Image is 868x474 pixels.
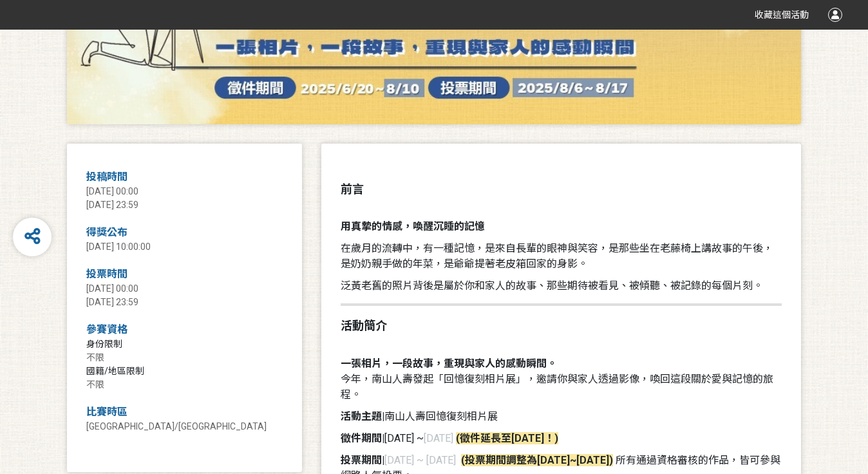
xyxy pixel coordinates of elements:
[341,432,424,444] span: [DATE] ~
[341,242,773,270] span: 在歲月的流轉中，有一種記憶，是來自長輩的眼神與笑容，是那些坐在老藤椅上講故事的午後，是奶奶親手做的年菜，是爺爺提著老皮箱回家的身影。
[384,454,456,466] span: [DATE] ~ [DATE]
[341,410,384,422] strong: 活動主題|
[86,323,127,336] span: 參賽資格
[341,280,763,292] span: 泛黃老舊的照片背後是屬於你和家人的故事、那些期待被看見、被傾聽、被記錄的每個片刻。
[341,182,364,196] strong: 前言
[86,366,144,376] span: 國籍/地區限制
[86,339,122,349] span: 身份限制
[86,226,127,238] span: 得獎公布
[86,171,127,183] span: 投稿時間
[341,454,384,466] strong: 投票期間|
[341,357,557,370] strong: 一張相片，一段故事，重現與家人的感動瞬間。
[86,268,127,280] span: 投票時間
[755,10,809,20] span: 收藏這個活動
[86,406,127,418] span: 比賽時區
[456,432,558,444] strong: (徵件延長至[DATE]！)
[86,297,138,307] span: [DATE] 23:59
[341,220,485,232] strong: 用真摯的情感，喚醒沉睡的記憶
[341,410,498,422] span: 南山人壽回憶復刻相片展
[86,283,138,294] span: [DATE] 00:00
[86,352,104,363] span: 不限
[86,242,151,252] span: [DATE] 10:00:00
[86,379,104,390] span: 不限
[341,373,773,401] span: 今年，南山人壽發起「回憶復刻相片展」，邀請你與家人透過影像，喚回這段關於愛與記憶的旅程。
[341,319,387,332] strong: 活動簡介
[461,454,613,466] strong: (投票期間調整為[DATE]~[DATE])
[86,200,138,210] span: [DATE] 23:59
[424,432,453,444] span: [DATE]
[86,421,267,431] span: [GEOGRAPHIC_DATA]/[GEOGRAPHIC_DATA]
[86,186,138,196] span: [DATE] 00:00
[341,432,384,444] strong: 徵件期間|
